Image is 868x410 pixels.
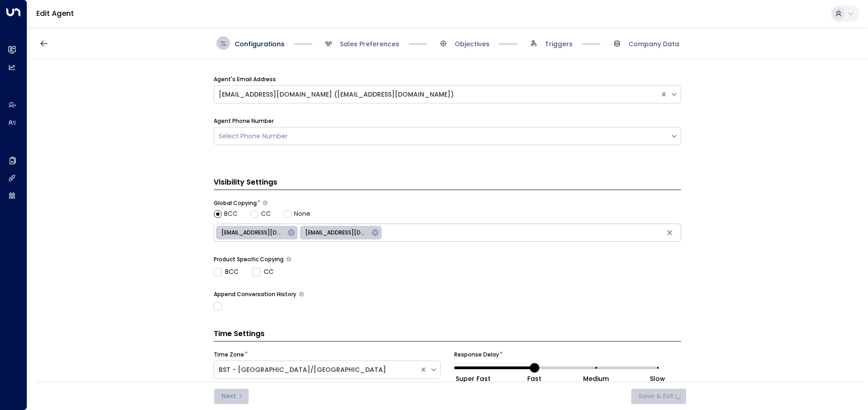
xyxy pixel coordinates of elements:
[454,351,499,359] label: Response Delay
[628,39,679,49] span: Company Data
[219,90,655,99] div: [EMAIL_ADDRESS][DOMAIN_NAME] ([EMAIL_ADDRESS][DOMAIN_NAME])
[214,351,244,359] label: Time Zone
[214,255,284,264] label: Product Specific Copying
[214,75,276,83] label: Agent's Email Address
[214,199,257,207] label: Global Copying
[299,292,304,297] button: Only use if needed, as email clients normally append the conversation history to outgoing emails....
[572,374,619,383] div: Medium
[455,39,490,49] span: Objectives
[286,257,291,262] button: Determine if there should be product-specific CC or BCC rules for all of the agent’s emails. Sele...
[294,209,310,219] span: None
[634,374,681,383] div: Slow
[224,209,238,219] span: BCC
[214,177,681,190] h3: Visibility Settings
[663,226,677,239] button: Clear
[261,209,271,219] span: CC
[456,374,490,383] div: Super Fast
[216,226,298,239] div: [EMAIL_ADDRESS][DOMAIN_NAME]
[214,117,274,125] label: Agent Phone Number
[263,200,268,206] button: Choose whether the agent should include specific emails in the CC or BCC line of all outgoing ema...
[214,290,296,298] label: Append Conversation History
[300,226,382,239] div: [EMAIL_ADDRESS][DOMAIN_NAME]
[252,267,274,277] label: CC
[216,229,290,237] span: [EMAIL_ADDRESS][DOMAIN_NAME]
[214,328,681,342] h3: Time Settings
[300,229,374,237] span: [EMAIL_ADDRESS][DOMAIN_NAME]
[235,39,284,49] span: Configurations
[214,267,239,277] label: BCC
[36,8,74,19] a: Edit Agent
[512,374,557,383] div: Fast
[219,132,666,141] div: Select Phone Number
[545,39,573,49] span: Triggers
[340,39,399,49] span: Sales Preferences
